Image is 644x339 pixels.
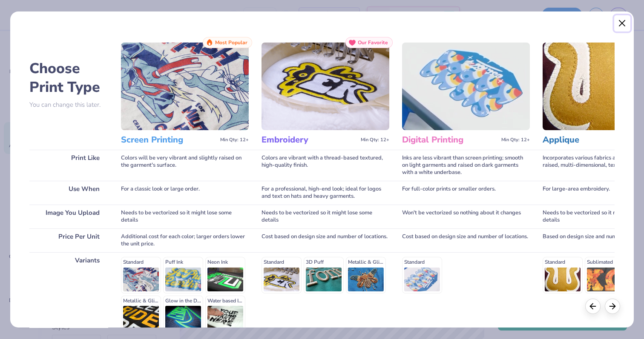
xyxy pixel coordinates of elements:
[121,43,249,130] img: Screen Printing
[358,40,388,46] span: Our Favorite
[361,137,389,143] span: Min Qty: 12+
[543,134,638,145] h3: Applique
[262,134,357,145] h3: Embroidery
[501,137,530,143] span: Min Qty: 12+
[29,101,108,108] p: You can change this later.
[29,150,108,181] div: Print Like
[29,228,108,252] div: Price Per Unit
[402,150,530,181] div: Inks are less vibrant than screen printing; smooth on light garments and raised on dark garments ...
[262,181,389,205] div: For a professional, high-end look; ideal for logos and text on hats and heavy garments.
[402,134,498,145] h3: Digital Printing
[402,228,530,252] div: Cost based on design size and number of locations.
[121,150,249,181] div: Colors will be very vibrant and slightly raised on the garment's surface.
[614,15,630,31] button: Close
[220,137,249,143] span: Min Qty: 12+
[402,43,530,130] img: Digital Printing
[402,205,530,228] div: Won't be vectorized so nothing about it changes
[121,228,249,252] div: Additional cost for each color; larger orders lower the unit price.
[29,59,108,97] h2: Choose Print Type
[262,43,389,130] img: Embroidery
[29,205,108,228] div: Image You Upload
[215,40,247,46] span: Most Popular
[262,150,389,181] div: Colors are vibrant with a thread-based textured, high-quality finish.
[402,181,530,205] div: For full-color prints or smaller orders.
[121,205,249,228] div: Needs to be vectorized so it might lose some details
[262,205,389,228] div: Needs to be vectorized so it might lose some details
[121,134,217,145] h3: Screen Printing
[29,252,108,336] div: Variants
[121,181,249,205] div: For a classic look or large order.
[262,228,389,252] div: Cost based on design size and number of locations.
[29,181,108,205] div: Use When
